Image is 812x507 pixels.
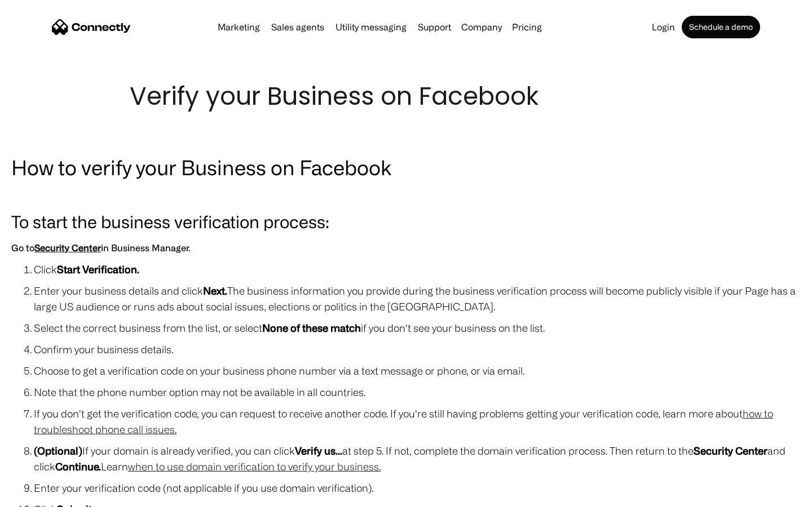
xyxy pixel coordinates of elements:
a: Pricing [507,23,546,32]
strong: Continue. [55,461,101,472]
li: Confirm your business details. [34,341,801,357]
strong: Security Center [694,445,767,456]
a: Security Center [34,243,101,253]
p: ‍ [11,187,801,203]
strong: None of these match [262,322,361,333]
li: Enter your business details and click The business information you provide during the business ve... [34,283,801,314]
strong: Next. [203,285,227,296]
li: Choose to get a verification code on your business phone number via a text message or phone, or v... [34,363,801,379]
a: Login [647,23,679,32]
li: Enter your verification code (not applicable if you use domain verification). [34,480,801,496]
a: when to use domain verification to verify your business. [128,461,381,472]
li: Note that the phone number option may not be available in all countries. [34,384,801,400]
h2: How to verify your Business on Facebook [11,153,801,181]
li: Click [34,261,801,277]
a: Sales agents [267,23,329,32]
strong: (Optional) [34,445,82,456]
strong: Start Verification. [57,264,139,275]
h6: Go to in Business Manager. [11,240,801,256]
strong: Verify us... [295,445,342,456]
a: Marketing [213,23,264,32]
div: Company [461,19,502,35]
ul: Language list [23,487,68,503]
li: Select the correct business from the list, or select if you don't see your business on the list. [34,320,801,336]
a: Utility messaging [331,23,411,32]
a: Support [413,23,456,32]
h1: Verify your Business on Facebook [130,79,682,114]
aside: Language selected: English [11,487,68,503]
h3: To start the business verification process: [11,208,801,234]
a: Schedule a demo [682,16,760,38]
li: If your domain is already verified, you can click at step 5. If not, complete the domain verifica... [34,443,801,474]
li: If you don't get the verification code, you can request to receive another code. If you're still ... [34,406,801,437]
